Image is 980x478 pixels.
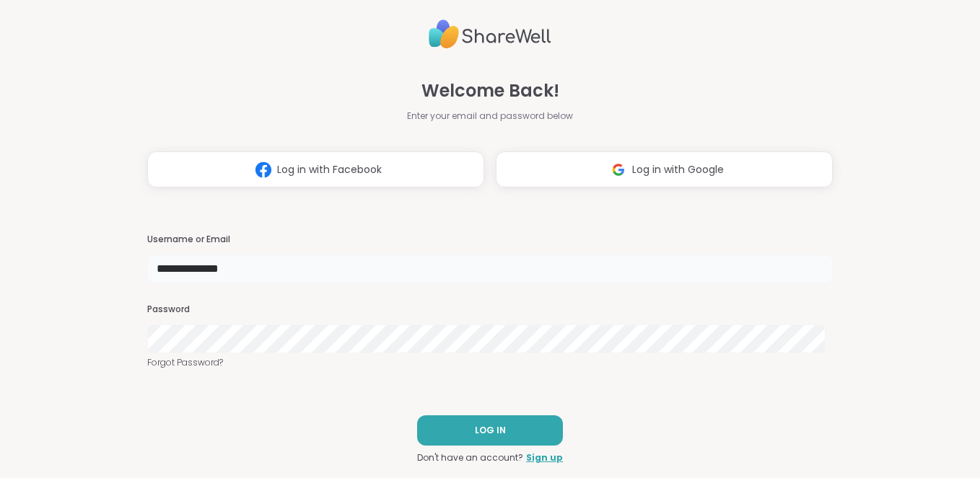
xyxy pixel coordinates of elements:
h3: Password [147,304,834,316]
img: ShareWell Logomark [605,156,632,183]
span: Log in with Google [632,162,724,177]
a: Forgot Password? [147,356,834,369]
button: LOG IN [417,415,563,446]
h3: Username or Email [147,234,834,246]
span: Don't have an account? [417,451,523,464]
span: Log in with Facebook [277,162,382,177]
a: Sign up [526,451,563,464]
img: ShareWell Logo [429,14,551,55]
span: Welcome Back! [421,78,559,104]
span: LOG IN [475,424,506,437]
span: Enter your email and password below [407,110,573,123]
button: Log in with Google [496,151,833,187]
button: Log in with Facebook [147,151,484,187]
img: ShareWell Logomark [250,156,277,183]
